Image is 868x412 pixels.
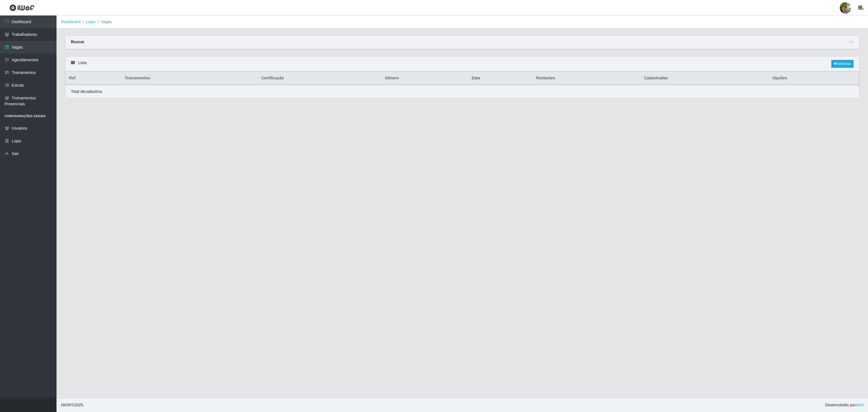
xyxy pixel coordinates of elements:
nav: breadcrumb [57,16,868,29]
th: Cadastradas [641,72,769,85]
img: CoreUI Logo [9,4,34,11]
span: © 2025 . [61,402,84,408]
p: Total de cadastros. [71,89,103,95]
span: IWOF [61,403,71,407]
th: Restantes [533,72,641,85]
a: Lojas [86,19,95,24]
th: Trainamentos [121,72,258,85]
th: Opções [769,72,859,85]
a: Dashboard [61,19,81,24]
th: Ref [66,72,121,85]
th: Certificação [258,72,382,85]
a: iWof [856,403,863,407]
th: Gênero [381,72,468,85]
strong: Buscar [71,40,84,44]
th: Data [468,72,533,85]
span: Desenvolvido por [825,402,863,408]
div: Lista [65,56,859,71]
a: Adicionar [831,60,854,68]
li: Vagas [96,19,112,25]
